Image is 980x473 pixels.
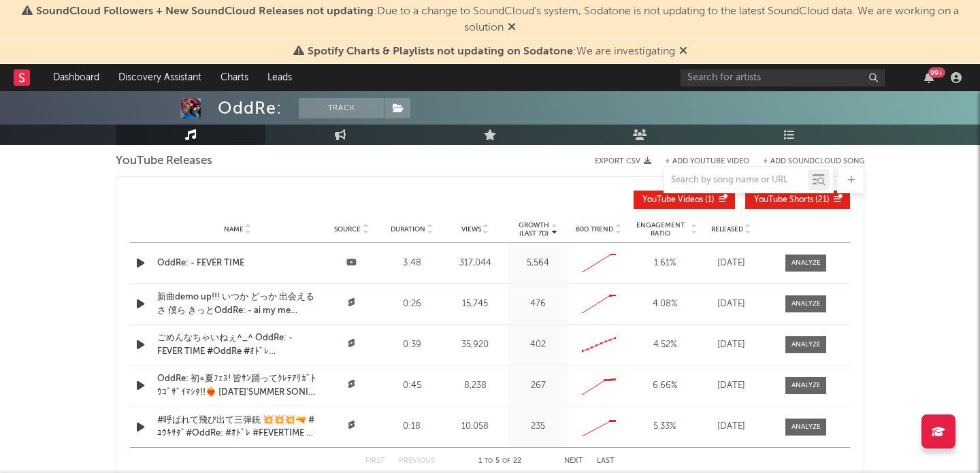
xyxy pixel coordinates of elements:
span: Name [224,225,244,233]
div: 4.08 % [632,297,697,311]
span: YouTube Shorts [754,196,813,204]
button: First [365,457,385,465]
div: 10,058 [446,420,505,434]
a: Dashboard [44,64,109,91]
button: + Add YouTube Video [665,158,749,165]
div: 4.52 % [632,338,697,352]
span: 60D Trend [576,225,613,233]
div: 0:39 [385,338,439,352]
div: + Add YouTube Video [651,158,749,165]
div: [DATE] [704,338,758,352]
div: 1.61 % [632,257,697,270]
a: OddRe: 初⭐︎夏ﾌｪｽ! 皆ｻﾝ踊ってｸﾚﾃｱﾘｶﾞﾄｳｺﾞｻﾞｲﾏｼﾀ!!❤️‍🔥 [DATE]‘SUMMER SONIC 2025‘ [157,372,318,399]
div: [DATE] [704,420,758,434]
button: + Add SoundCloud Song [763,158,864,165]
div: OddRe: [218,98,282,118]
a: #呼ばれて飛び出て三弾銃 💥💥💥🔫 #ﾕｳｷｻﾀﾞ#OddRe: #ｵﾄﾞﾚ #FEVERTIME #ﾌｨｰﾊﾞｰﾀｲﾑ [157,414,318,440]
button: Last [597,457,615,465]
button: Export CSV [595,157,651,165]
div: 402 [511,338,565,352]
a: Leads [258,64,301,91]
div: [DATE] [704,297,758,311]
button: YouTube Shorts(21) [745,191,850,209]
span: Released [711,225,743,233]
span: Engagement Ratio [632,221,689,238]
button: + Add SoundCloud Song [749,158,864,165]
div: 99 + [928,67,945,78]
div: 8,238 [446,379,505,393]
button: 99+ [924,72,934,83]
div: 5,564 [511,257,565,270]
div: 235 [511,420,565,434]
div: 6.66 % [632,379,697,393]
a: ごめんなちゃいねぇ^_^ OddRe: - FEVER TIME #OddRe #ｵﾄﾞﾚ#FEVERTIME #ﾌｨｰﾊﾞｰﾀｲﾑ #NewMusic #demo [157,331,318,358]
button: Track [299,98,384,118]
div: 0:18 [385,420,439,434]
input: Search by song name or URL [664,175,808,186]
div: 476 [511,297,565,311]
span: : We are investigating [308,46,675,57]
span: ( 21 ) [754,196,830,204]
span: Views [461,225,481,233]
span: to [485,458,493,464]
div: 267 [511,379,565,393]
button: Previous [399,457,435,465]
div: 317,044 [446,257,505,270]
div: 3:48 [385,257,439,270]
span: Source [334,225,361,233]
span: ( 1 ) [642,196,715,204]
a: Charts [211,64,258,91]
div: 15,745 [446,297,505,311]
span: YouTube Releases [116,153,212,169]
span: SoundCloud Followers + New SoundCloud Releases not updating [36,6,374,17]
span: Duration [391,225,425,233]
span: YouTube Videos [642,196,703,204]
p: Growth [519,221,549,229]
a: 新曲demo up!!! いつか どっか 出会えるさ 僕ら きっとOddRe: - ai my me #OddRe #ｵﾄﾞﾚ #aimyme #ｱｲﾏｲﾐｰ#NewMusic #demo [157,291,318,317]
span: Dismiss [679,46,687,57]
div: 1 5 22 [462,453,537,470]
div: [DATE] [704,379,758,393]
a: Discovery Assistant [109,64,211,91]
div: 35,920 [446,338,505,352]
button: YouTube Videos(1) [634,191,735,209]
button: Next [564,457,583,465]
p: (Last 7d) [519,229,549,238]
span: Dismiss [508,22,516,33]
a: OddRe: - FEVER TIME [157,257,318,270]
div: [DATE] [704,257,758,270]
div: 5.33 % [632,420,697,434]
div: 0:26 [385,297,439,311]
span: Spotify Charts & Playlists not updating on Sodatone [308,46,573,57]
span: of [502,458,510,464]
div: 0:45 [385,379,439,393]
span: : Due to a change to SoundCloud's system, Sodatone is not updating to the latest SoundCloud data.... [36,6,959,33]
input: Search for artists [681,69,885,86]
